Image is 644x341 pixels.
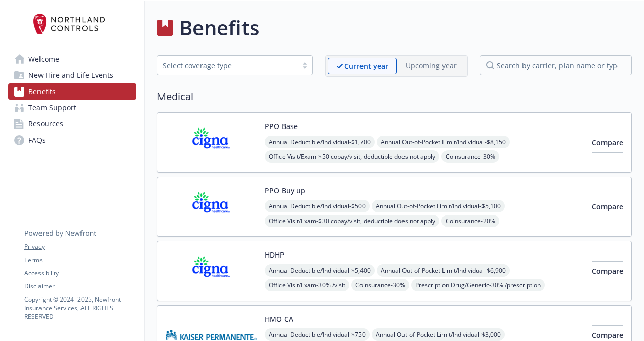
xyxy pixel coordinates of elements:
p: Upcoming year [406,60,457,71]
a: Disclaimer [24,282,136,291]
span: Compare [592,266,623,276]
p: Copyright © 2024 - 2025 , Newfront Insurance Services, ALL RIGHTS RESERVED [24,295,136,321]
span: Annual Out-of-Pocket Limit/Individual - $6,900 [377,264,510,277]
a: Team Support [8,100,136,116]
p: Current year [344,61,388,71]
button: Compare [592,261,623,281]
button: PPO Base [265,121,298,132]
a: New Hire and Life Events [8,67,136,83]
button: HDHP [265,249,285,260]
span: Coinsurance - 30% [351,279,409,291]
a: Benefits [8,83,136,100]
span: Annual Deductible/Individual - $5,400 [265,264,375,277]
a: Accessibility [24,269,136,278]
div: Select coverage type [163,60,292,71]
span: Annual Out-of-Pocket Limit/Individual - $3,000 [372,328,505,341]
img: CIGNA carrier logo [166,185,257,228]
a: Privacy [24,242,136,251]
a: Welcome [8,51,136,67]
img: CIGNA carrier logo [166,121,257,164]
span: Office Visit/Exam - 30% /visit [265,279,349,291]
button: Compare [592,197,623,217]
input: search by carrier, plan name or type [480,55,632,75]
button: HMO CA [265,314,293,324]
span: Welcome [28,51,59,67]
span: Compare [592,330,623,340]
button: Compare [592,133,623,153]
span: Annual Deductible/Individual - $750 [265,328,370,341]
a: FAQs [8,132,136,148]
span: Office Visit/Exam - $30 copay/visit, deductible does not apply [265,215,439,227]
h1: Benefits [179,13,259,43]
a: Terms [24,255,136,265]
button: PPO Buy up [265,185,305,196]
span: Annual Out-of-Pocket Limit/Individual - $5,100 [372,200,505,212]
a: Resources [8,116,136,132]
span: New Hire and Life Events [28,67,113,83]
span: Resources [28,116,63,132]
span: Team Support [28,100,76,116]
span: Upcoming year [397,58,465,74]
span: Benefits [28,83,56,100]
span: Office Visit/Exam - $50 copay/visit, deductible does not apply [265,150,439,163]
span: Prescription Drug/Generic - 30% /prescription [411,279,545,291]
span: FAQs [28,132,46,148]
span: Compare [592,138,623,147]
span: Annual Deductible/Individual - $1,700 [265,136,375,148]
span: Coinsurance - 20% [441,215,499,227]
h2: Medical [157,89,632,104]
img: CIGNA carrier logo [166,249,257,292]
span: Annual Deductible/Individual - $500 [265,200,370,212]
span: Annual Out-of-Pocket Limit/Individual - $8,150 [377,136,510,148]
span: Coinsurance - 30% [441,150,499,163]
span: Compare [592,202,623,211]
